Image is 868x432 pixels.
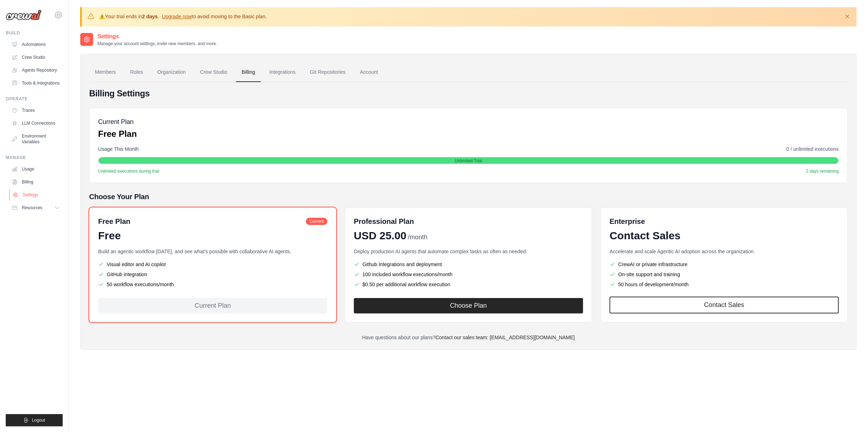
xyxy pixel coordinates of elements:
a: Environment Variables [9,130,63,148]
button: Resources [9,202,63,213]
a: Contact our sales team: [EMAIL_ADDRESS][DOMAIN_NAME] [435,335,575,340]
a: Integrations [264,63,301,82]
a: Traces [9,105,63,116]
h6: Free Plan [98,216,130,226]
h6: Enterprise [609,216,839,226]
li: CrewAI or private infrastructure [609,261,839,268]
button: Choose Plan [354,298,583,313]
h2: Settings [97,32,217,41]
li: On-site support and training [609,271,839,278]
div: Free [98,229,327,242]
li: $0.50 per additional workflow execution [354,281,583,288]
span: 2 days remaining [806,168,839,174]
span: Current [306,218,327,225]
li: Visual editor and AI copilot [98,261,327,268]
span: Unlimited Trial [455,158,482,164]
a: Git Repositories [304,63,351,82]
h5: Current Plan [98,117,137,127]
div: Contact Sales [609,229,839,242]
span: Unlimited executions during trial [98,168,159,174]
li: GitHub integration [98,271,327,278]
li: Github Integrations and deployment [354,261,583,268]
strong: 2 days [142,14,158,19]
p: Have questions about our plans? [89,334,848,341]
li: 100 included workflow executions/month [354,271,583,278]
span: /month [408,232,428,242]
a: Billing [9,176,63,188]
a: Roles [124,63,149,82]
a: LLM Connections [9,117,63,129]
div: Build [6,30,63,36]
p: Deploy production AI agents that automate complex tasks as often as needed. [354,248,583,255]
a: Tools & Integrations [9,77,63,89]
h6: Professional Plan [354,216,414,226]
a: Agents Repository [9,64,63,76]
span: 0 / unlimited executions [786,145,839,153]
p: Build an agentic workflow [DATE], and see what's possible with collaborative AI agents. [98,248,327,255]
a: Members [89,63,121,82]
p: Your trial ends in . to avoid moving to the Basic plan. [99,13,267,20]
a: Account [354,63,384,82]
p: Manage your account settings, invite new members, and more. [97,41,217,47]
a: Settings [9,189,63,201]
a: Upgrade now [162,14,192,19]
a: Automations [9,39,63,50]
a: Usage [9,163,63,175]
div: Operate [6,96,63,102]
a: Crew Studio [194,63,233,82]
strong: ⚠️ [99,14,105,19]
a: Crew Studio [9,52,63,63]
div: Current Plan [98,298,327,313]
span: Logout [32,417,45,423]
h5: Choose Your Plan [89,192,848,202]
span: Resources [22,205,42,211]
p: Accelerate and scale Agentic AI adoption across the organization. [609,248,839,255]
span: Usage This Month [98,145,139,153]
div: Manage [6,155,63,160]
a: Organization [151,63,191,82]
a: Billing [236,63,261,82]
li: 50 hours of development/month [609,281,839,288]
li: 50 workflow executions/month [98,281,327,288]
p: Free Plan [98,128,137,140]
a: Contact Sales [609,297,839,313]
button: Logout [6,414,63,426]
img: Logo [6,10,42,20]
h4: Billing Settings [89,88,848,99]
span: USD 25.00 [354,229,406,242]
